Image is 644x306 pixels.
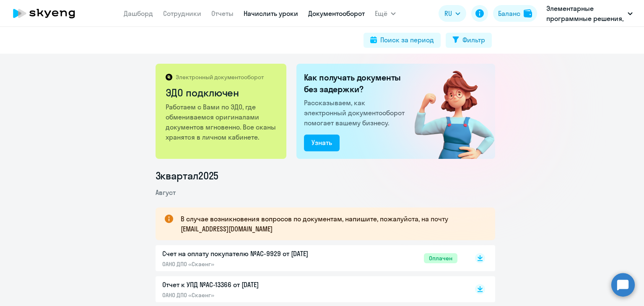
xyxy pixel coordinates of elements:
[181,214,480,234] p: В случае возникновения вопросов по документам, напишите, пожалуйста, на почту [EMAIL_ADDRESS][DOM...
[163,9,201,18] a: Сотрудники
[176,73,264,81] p: Электронный документооборот
[162,280,457,299] a: Отчет к УПД №AC-13366 от [DATE]ОАНО ДПО «Скаенг»
[166,86,278,99] h2: ЭДО подключен
[439,5,466,22] button: RU
[424,253,457,263] span: Оплачен
[156,169,495,182] li: 3 квартал 2025
[166,102,278,142] p: Работаем с Вами по ЭДО, где обмениваемся оригиналами документов мгновенно. Все сканы хранятся в л...
[156,188,176,197] span: Август
[211,9,234,18] a: Отчеты
[162,291,338,299] p: ОАНО ДПО «Скаенг»
[498,8,520,18] div: Баланс
[444,8,452,18] span: RU
[162,249,338,259] p: Счет на оплату покупателю №AC-9929 от [DATE]
[162,260,338,268] p: ОАНО ДПО «Скаенг»
[375,8,387,18] span: Ещё
[546,3,624,23] p: Элементарные программные решения, ЭЛЕМЕНТАРНЫЕ ПРОГРАММНЫЕ РЕШЕНИЯ, ООО
[401,64,495,159] img: connected
[304,98,408,128] p: Рассказываем, как электронный документооборот помогает вашему бизнесу.
[162,249,457,268] a: Счет на оплату покупателю №AC-9929 от [DATE]ОАНО ДПО «Скаенг»Оплачен
[244,9,298,18] a: Начислить уроки
[304,72,408,95] h2: Как получать документы без задержки?
[446,33,492,48] button: Фильтр
[308,9,365,18] a: Документооборот
[524,9,532,18] img: balance
[380,35,434,45] div: Поиск за период
[462,35,485,45] div: Фильтр
[493,5,537,22] button: Балансbalance
[375,5,396,22] button: Ещё
[162,280,338,290] p: Отчет к УПД №AC-13366 от [DATE]
[542,3,637,23] button: Элементарные программные решения, ЭЛЕМЕНТАРНЫЕ ПРОГРАММНЫЕ РЕШЕНИЯ, ООО
[304,135,340,151] button: Узнать
[312,137,332,148] div: Узнать
[364,33,441,48] button: Поиск за период
[124,9,153,18] a: Дашборд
